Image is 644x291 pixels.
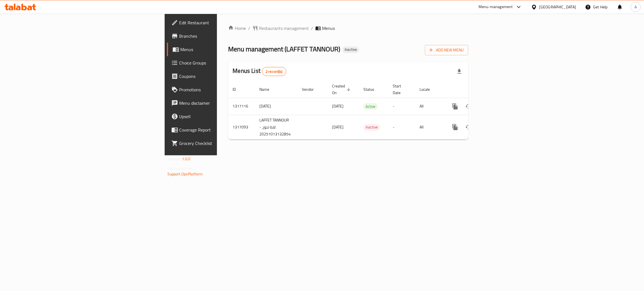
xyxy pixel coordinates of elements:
[167,16,272,29] a: Edit Restaurant
[167,43,272,56] a: Menus
[363,103,378,110] span: Active
[420,86,437,93] span: Locale
[311,25,313,32] li: /
[180,46,268,53] span: Menus
[332,102,344,110] span: [DATE]
[255,98,297,115] td: [DATE]
[302,86,321,93] span: Vendor
[179,73,268,80] span: Coupons
[462,100,475,113] button: Change Status
[167,165,193,172] span: Get support on:
[262,67,286,76] div: Total records count
[388,115,415,139] td: -
[415,115,444,139] td: All
[167,137,272,150] a: Grocery Checklist
[262,69,286,74] span: 2 record(s)
[179,19,268,26] span: Edit Restaurant
[415,98,444,115] td: All
[259,25,309,32] span: Restaurants management
[179,100,268,106] span: Menu disclaimer
[634,4,637,10] span: A
[444,81,506,98] th: Actions
[462,120,475,134] button: Change Status
[393,83,408,96] span: Start Date
[228,43,340,55] span: Menu management ( LAFFET TANNOUR )
[429,47,464,54] span: Add New Menu
[167,123,272,137] a: Coverage Report
[255,115,297,139] td: LAFFET TANNOUR - لفة تنور, 20251013132854
[167,96,272,110] a: Menu disclaimer
[167,110,272,123] a: Upsell
[363,124,380,130] span: Inactive
[179,59,268,66] span: Choice Groups
[342,47,359,52] span: Inactive
[167,155,181,163] span: Version:
[322,25,335,32] span: Menus
[342,46,359,53] div: Inactive
[167,83,272,96] a: Promotions
[453,65,466,78] div: Export file
[425,45,468,55] button: Add New Menu
[228,81,506,140] table: enhanced table
[167,70,272,83] a: Coupons
[233,86,243,93] span: ID
[332,83,352,96] span: Created On
[539,4,576,10] div: [GEOGRAPHIC_DATA]
[233,67,286,76] h2: Menus List
[448,120,462,134] button: more
[179,140,268,147] span: Grocery Checklist
[167,29,272,43] a: Branches
[228,25,468,32] nav: breadcrumb
[252,25,309,32] a: Restaurants management
[167,170,203,178] a: Support.OpsPlatform
[363,86,382,93] span: Status
[388,98,415,115] td: -
[179,33,268,39] span: Branches
[448,100,462,113] button: more
[182,155,191,163] span: 1.0.0
[179,127,268,133] span: Coverage Report
[179,113,268,120] span: Upsell
[259,86,276,93] span: Name
[363,124,380,131] div: Inactive
[167,56,272,70] a: Choice Groups
[179,86,268,93] span: Promotions
[479,4,513,10] div: Menu-management
[332,123,344,131] span: [DATE]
